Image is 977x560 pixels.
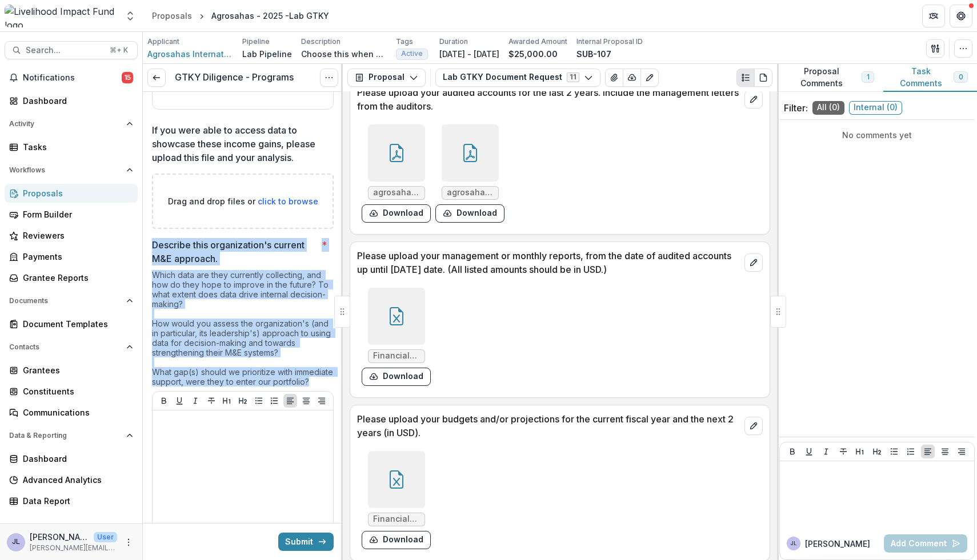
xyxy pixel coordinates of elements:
p: $25,000.00 [508,48,558,60]
span: Data & Reporting [9,432,122,440]
span: agrosahas fs [DATE]-[DATE] v1.pdf [373,188,420,198]
a: Dashboard [5,91,138,110]
button: PDF view [754,69,772,87]
p: User [94,532,117,542]
p: Please upload your management or monthly reports, from the date of audited accounts up until [DAT... [357,249,740,276]
button: download-form-response [362,531,431,549]
p: Drag and drop files or [168,195,318,207]
div: ⌘ + K [107,44,130,57]
a: Grantees [5,361,138,380]
p: [PERSON_NAME][EMAIL_ADDRESS][DOMAIN_NAME] [30,543,117,553]
div: Communications [23,406,129,418]
a: Data Report [5,491,138,510]
button: Proposal Comments [777,64,883,92]
div: Agrosahas - 2025 -Lab GTKY [211,10,329,22]
button: edit [744,253,763,272]
div: Form Builder [23,208,129,220]
p: Please upload your audited accounts for the last 2 years. Include the management letters from the... [357,86,740,113]
p: Awarded Amount [508,37,567,47]
div: Constituents [23,385,129,397]
p: Lab Pipeline [242,48,292,60]
p: Applicant [147,37,179,47]
span: 15 [122,72,133,83]
button: Get Help [950,5,972,27]
p: Filter: [784,101,808,115]
span: 0 [959,73,963,81]
button: Ordered List [267,394,281,408]
button: Lab GTKY Document Request11 [435,69,600,87]
p: [PERSON_NAME] [805,538,870,550]
button: Search... [5,41,138,59]
button: More [122,535,135,549]
button: Align Center [938,445,952,458]
h3: GTKY Diligence - Programs [175,72,294,83]
div: Tasks [23,141,129,153]
nav: breadcrumb [147,7,334,24]
div: Data Report [23,495,129,507]
p: Pipeline [242,37,270,47]
button: Submit [278,533,334,551]
button: Align Center [299,394,313,408]
button: Plaintext view [736,69,755,87]
button: Bold [786,445,799,458]
div: Grantees [23,364,129,376]
span: Internal ( 0 ) [849,101,902,115]
button: Bold [157,394,171,408]
img: Livelihood Impact Fund logo [5,5,118,27]
span: 1 [867,73,869,81]
span: Financial Model_Agrosahas International_Digifarmer.xlsx [373,351,420,361]
a: Constituents [5,382,138,401]
button: Strike [836,445,850,458]
button: Open Contacts [5,338,138,356]
p: If you were able to access data to showcase these income gains, please upload this file and your ... [152,123,327,164]
button: Notifications15 [5,69,138,87]
p: Choose this when adding a new proposal to the first stage of a pipeline. [301,48,387,60]
p: Internal Proposal ID [576,37,643,47]
a: Reviewers [5,226,138,245]
button: Strike [205,394,218,408]
span: All ( 0 ) [812,101,844,115]
a: Agrosahas International Pvt Ltd [147,48,233,60]
a: Form Builder [5,205,138,224]
button: Heading 1 [220,394,234,408]
a: Payments [5,247,138,266]
span: Notifications [23,73,122,83]
a: Tasks [5,138,138,156]
button: Align Left [283,394,297,408]
span: Contacts [9,343,122,351]
button: Add Comment [884,534,967,553]
button: Heading 2 [870,445,884,458]
button: Proposal [347,69,426,87]
button: edit [744,417,763,435]
button: Options [320,69,338,87]
a: Proposals [147,7,197,24]
div: Proposals [23,187,129,199]
div: Proposals [152,10,192,22]
span: Active [401,50,423,58]
div: agrosahas fs [DATE]-[DATE] final.pdfdownload-form-response [435,124,504,223]
button: Italicize [819,445,833,458]
span: Documents [9,297,122,305]
button: Open entity switcher [122,5,138,27]
button: Heading 1 [853,445,867,458]
p: Describe this organization's current M&E approach. [152,238,317,265]
button: Underline [802,445,816,458]
span: Activity [9,120,122,128]
span: agrosahas fs [DATE]-[DATE] final.pdf [447,188,494,198]
div: Advanced Analytics [23,474,129,486]
div: agrosahas fs [DATE]-[DATE] v1.pdfdownload-form-response [362,124,431,223]
button: Italicize [189,394,202,408]
button: Edit as form [640,69,659,87]
button: Heading 2 [236,394,250,408]
a: Proposals [5,184,138,203]
button: Bullet List [887,445,901,458]
div: Payments [23,251,129,263]
a: Advanced Analytics [5,470,138,489]
a: Communications [5,403,138,422]
div: Jennifer Lindgren [790,541,797,546]
a: Grantee Reports [5,268,138,287]
button: download-form-response [362,204,431,223]
p: Description [301,37,341,47]
button: Align Right [315,394,329,408]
